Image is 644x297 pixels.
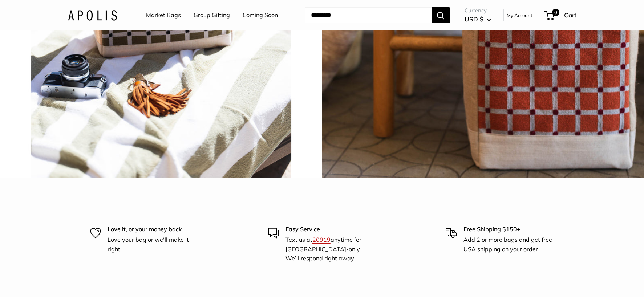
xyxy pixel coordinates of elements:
button: Search [432,7,450,23]
p: Love it, or your money back. [108,225,198,234]
p: Love your bag or we'll make it right. [108,235,198,254]
img: Apolis [68,10,117,20]
input: Search... [305,7,432,23]
a: My Account [507,11,532,20]
p: Easy Service [285,225,376,234]
a: 20919 [312,236,331,243]
span: Currency [465,5,491,16]
p: Add 2 or more bags and get free USA shipping on your order. [463,235,554,254]
span: Cart [564,11,576,19]
p: Text us at anytime for [GEOGRAPHIC_DATA]-only. We’ll respond right away! [285,235,376,263]
span: 0 [552,9,559,16]
a: Group Gifting [194,10,230,21]
span: USD $ [465,15,483,23]
a: 0 Cart [545,9,576,21]
a: Coming Soon [243,10,278,21]
button: USD $ [465,13,491,25]
a: Market Bags [146,10,181,21]
p: Free Shipping $150+ [463,225,554,234]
